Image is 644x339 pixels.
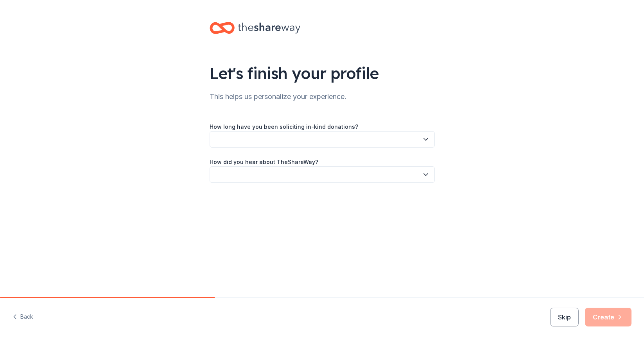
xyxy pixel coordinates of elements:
[210,62,435,84] div: Let's finish your profile
[550,308,579,326] button: Skip
[210,90,435,103] div: This helps us personalize your experience.
[13,309,33,325] button: Back
[210,123,358,131] label: How long have you been soliciting in-kind donations?
[210,158,318,166] label: How did you hear about TheShareWay?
